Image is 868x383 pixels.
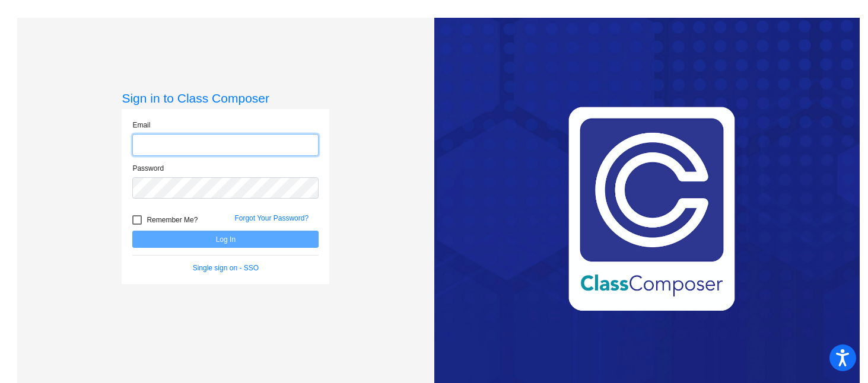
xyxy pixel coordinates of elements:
button: Log In [132,231,319,248]
a: Forgot Your Password? [234,214,309,222]
h3: Sign in to Class Composer [122,91,329,106]
label: Password [132,163,164,174]
label: Email [132,120,150,130]
a: Single sign on - SSO [193,264,259,272]
span: Remember Me? [147,213,198,227]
